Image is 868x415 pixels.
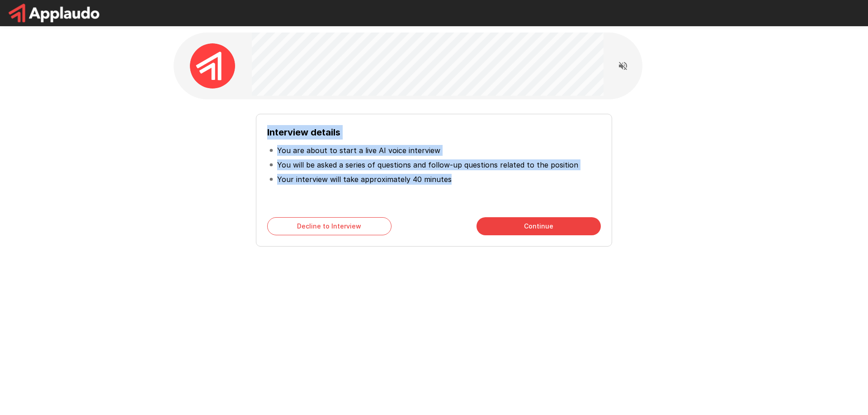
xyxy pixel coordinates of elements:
button: Decline to Interview [267,217,392,235]
button: Read questions aloud [614,57,632,75]
button: Continue [476,217,601,235]
b: Interview details [267,127,340,138]
p: You will be asked a series of questions and follow-up questions related to the position [277,159,578,170]
img: applaudo_avatar.png [190,43,235,89]
p: Your interview will take approximately 40 minutes [277,174,452,185]
p: You are about to start a live AI voice interview [277,145,440,156]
